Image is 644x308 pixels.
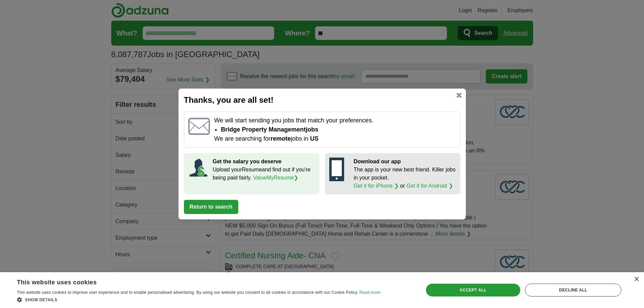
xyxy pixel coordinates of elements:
strong: remote [270,135,291,142]
p: We will start sending you jobs that match your preferences. [214,116,456,125]
span: US [310,135,318,142]
span: Show details [25,298,57,302]
p: Get the salary you deserve [213,158,315,166]
a: Get it for iPhone ❯ [354,183,399,189]
a: ValueMyResume❯ [253,175,299,181]
div: Accept all [426,284,520,297]
p: Download our app [354,158,456,166]
div: This website uses cookies [17,276,363,286]
span: This website uses cookies to improve user experience and to enable personalised advertising. By u... [17,290,358,295]
li: Bridge Property Management jobs [221,125,456,134]
p: The app is your new best friend. Killer jobs in your pocket. or [354,166,456,190]
p: Upload your Resume and find out if you're being paid fairly. [213,166,315,182]
div: Show details [17,296,380,303]
h2: Thanks, you are all set! [184,94,460,106]
a: Get it for Android ❯ [406,183,453,189]
a: Read more, opens a new window [359,290,380,295]
div: Close [634,277,639,282]
div: Decline all [525,284,621,297]
button: Return to search [184,200,238,214]
p: We are searching for jobs in [214,134,456,143]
